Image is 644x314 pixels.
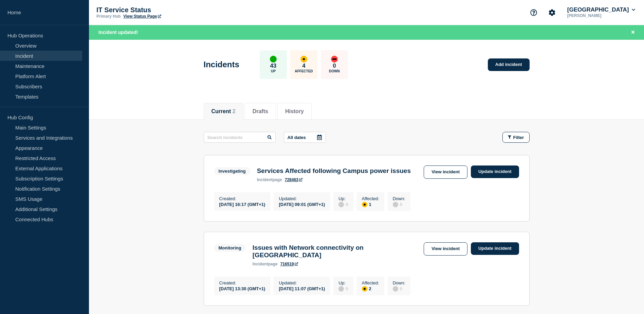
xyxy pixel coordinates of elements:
[211,108,236,115] button: Current 2
[257,177,273,182] span: incident
[331,56,338,63] div: down
[545,5,559,20] button: Account settings
[338,201,348,207] div: 0
[338,285,348,292] div: 0
[270,63,276,69] p: 43
[338,196,348,201] p: Up :
[96,6,232,14] p: IT Service Status
[295,69,313,73] p: Affected
[393,201,405,207] div: 0
[338,202,344,207] div: disabled
[362,286,367,292] div: affected
[123,14,161,19] a: View Status Page
[253,262,278,266] p: page
[279,201,325,207] div: [DATE] 09:01 (GMT+1)
[300,56,307,63] div: affected
[393,202,398,207] div: disabled
[393,285,405,292] div: 0
[98,30,138,35] span: Incident updated!
[338,280,348,285] p: Up :
[253,244,420,259] h3: Issues with Network connectivity on [GEOGRAPHIC_DATA]
[233,108,236,114] span: 2
[471,242,519,255] a: Update incident
[424,242,467,256] a: View incident
[279,280,325,285] p: Updated :
[471,165,519,178] a: Update incident
[219,280,265,285] p: Created :
[270,56,277,63] div: up
[362,202,367,207] div: affected
[393,196,405,201] p: Down :
[219,285,265,291] div: [DATE] 13:30 (GMT+1)
[362,280,379,285] p: Affected :
[285,177,302,182] a: 728463
[513,135,524,140] span: Filter
[280,262,298,266] a: 716519
[502,132,530,143] button: Filter
[566,13,637,18] p: [PERSON_NAME]
[285,108,304,115] button: History
[253,108,268,115] button: Drafts
[629,29,637,36] button: Close banner
[362,285,379,292] div: 2
[362,201,379,207] div: 1
[96,14,121,19] p: Primary Hub
[257,177,282,182] p: page
[219,196,265,201] p: Created :
[288,135,306,140] p: All dates
[488,58,530,71] a: Add incident
[284,132,326,143] button: All dates
[204,60,239,69] h1: Incidents
[214,167,250,175] span: Investigating
[257,167,411,175] h3: Services Affected following Campus power issues
[329,69,340,73] p: Down
[253,262,268,266] span: incident
[214,244,246,252] span: Monitoring
[527,5,541,20] button: Support
[279,196,325,201] p: Updated :
[393,280,405,285] p: Down :
[393,286,398,292] div: disabled
[566,6,637,13] button: [GEOGRAPHIC_DATA]
[204,132,276,143] input: Search incidents
[219,201,265,207] div: [DATE] 16:17 (GMT+1)
[362,196,379,201] p: Affected :
[302,63,305,69] p: 4
[338,286,344,292] div: disabled
[333,63,336,69] p: 0
[271,69,276,73] p: Up
[279,285,325,291] div: [DATE] 11:07 (GMT+1)
[424,165,467,179] a: View incident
